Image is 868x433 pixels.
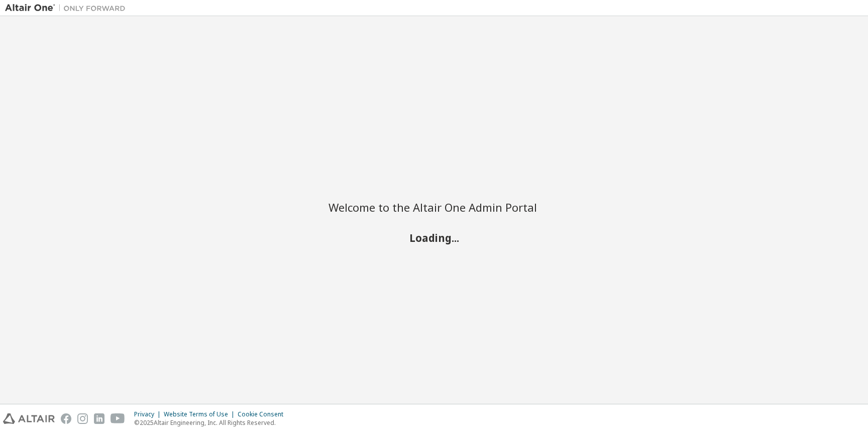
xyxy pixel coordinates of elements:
[134,410,164,418] div: Privacy
[5,3,131,13] img: Altair One
[164,410,238,418] div: Website Terms of Use
[329,231,539,244] h2: Loading...
[134,418,289,427] p: © 2025 Altair Engineering, Inc. All Rights Reserved.
[3,413,55,424] img: altair_logo.svg
[111,413,125,424] img: youtube.svg
[329,200,539,214] h2: Welcome to the Altair One Admin Portal
[77,413,88,424] img: instagram.svg
[94,413,104,424] img: linkedin.svg
[61,413,71,424] img: facebook.svg
[238,410,289,418] div: Cookie Consent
